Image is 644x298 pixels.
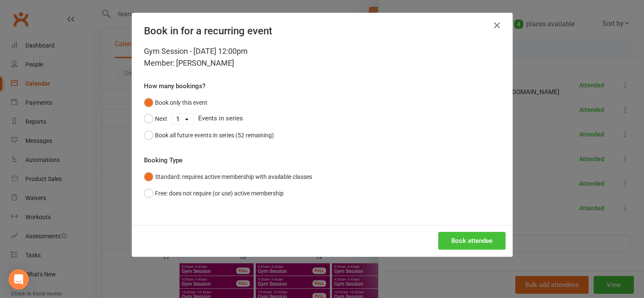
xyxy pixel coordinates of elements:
button: Book attendee [438,232,506,250]
div: Open Intercom Messenger [8,269,29,290]
button: Close [490,19,504,32]
div: Events in series [144,111,500,127]
h4: Book in for a recurring event [144,25,500,37]
button: Standard: requires active membership with available classes [144,169,312,185]
label: How many bookings? [144,81,205,91]
button: Book all future events in series (52 remaining) [144,127,274,143]
button: Free: does not require (or use) active membership [144,185,284,201]
button: Book only this event [144,95,207,111]
label: Booking Type [144,155,182,165]
div: Gym Session - [DATE] 12:00pm Member: [PERSON_NAME] [144,45,500,69]
div: Book all future events in series (52 remaining) [155,131,274,140]
button: Next [144,111,167,127]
